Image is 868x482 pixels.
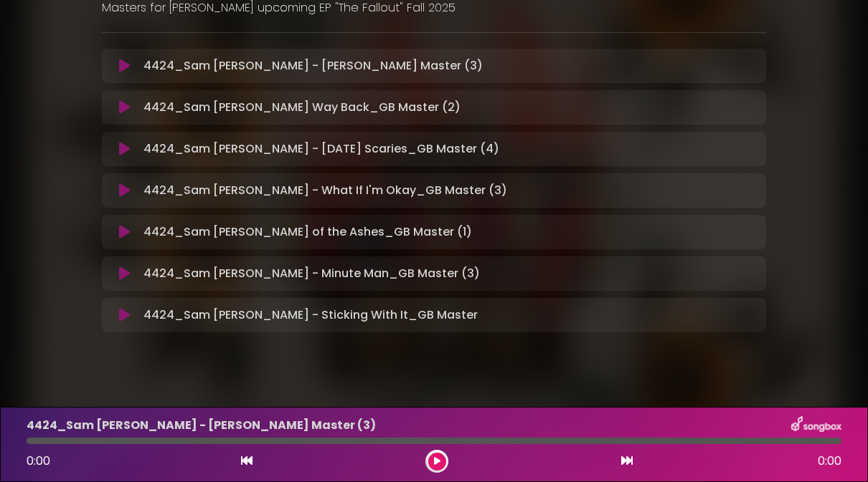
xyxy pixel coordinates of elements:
p: 4424_Sam [PERSON_NAME] Way Back_GB Master (2) [143,99,461,116]
p: 4424_Sam [PERSON_NAME] of the Ashes_GB Master (1) [143,223,472,241]
p: 4424_Sam [PERSON_NAME] - Sticking With It_GB Master [143,307,478,324]
p: 4424_Sam [PERSON_NAME] - [PERSON_NAME] Master (3) [143,57,483,74]
p: 4424_Sam [PERSON_NAME] - Minute Man_GB Master (3) [143,265,480,282]
p: 4424_Sam [PERSON_NAME] - What If I'm Okay_GB Master (3) [143,182,507,199]
p: 4424_Sam [PERSON_NAME] - [DATE] Scaries_GB Master (4) [143,140,499,158]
